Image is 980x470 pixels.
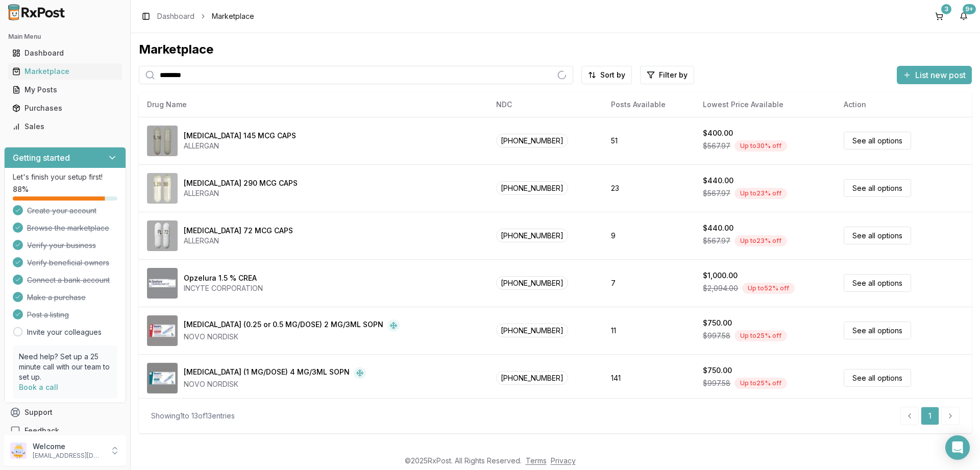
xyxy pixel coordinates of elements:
span: Make a purchase [27,292,86,303]
button: Filter by [640,66,694,84]
th: Lowest Price Available [695,92,835,117]
td: 141 [603,354,695,402]
div: Up to 25 % off [734,330,787,341]
span: Browse the marketplace [27,223,109,233]
span: [PHONE_NUMBER] [496,134,568,147]
p: Welcome [33,441,104,452]
a: See all options [844,274,911,292]
div: [MEDICAL_DATA] (0.25 or 0.5 MG/DOSE) 2 MG/3ML SOPN [184,319,383,332]
div: Showing 1 to 13 of 13 entries [151,411,235,421]
div: Sales [12,121,118,132]
a: Dashboard [157,11,194,21]
div: Marketplace [139,41,972,58]
p: Need help? Set up a 25 minute call with our team to set up. [19,352,111,382]
th: Drug Name [139,92,488,117]
span: Verify your business [27,240,96,251]
div: Up to 52 % off [742,283,795,294]
span: Verify beneficial owners [27,258,109,268]
span: Filter by [659,70,688,80]
span: $567.97 [703,141,730,151]
div: $440.00 [703,176,733,186]
button: Feedback [4,422,126,440]
div: NOVO NORDISK [184,379,366,389]
div: [MEDICAL_DATA] (1 MG/DOSE) 4 MG/3ML SOPN [184,367,350,379]
div: $1,000.00 [703,270,738,281]
span: [PHONE_NUMBER] [496,276,568,290]
th: Posts Available [603,92,695,117]
span: $567.97 [703,188,730,199]
div: $750.00 [703,318,732,328]
div: [MEDICAL_DATA] 72 MCG CAPS [184,226,293,236]
div: Up to 25 % off [734,378,787,389]
div: Purchases [12,103,118,113]
h2: Main Menu [8,33,122,41]
div: Dashboard [12,48,118,58]
a: My Posts [8,81,122,99]
span: [PHONE_NUMBER] [496,324,568,337]
span: Sort by [600,70,625,80]
button: Sales [4,118,126,135]
div: ALLERGAN [184,141,296,151]
td: 51 [603,117,695,164]
a: See all options [844,369,911,387]
div: INCYTE CORPORATION [184,283,263,293]
span: List new post [915,69,966,81]
img: Ozempic (1 MG/DOSE) 4 MG/3ML SOPN [147,363,178,393]
span: [PHONE_NUMBER] [496,229,568,242]
td: 11 [603,307,695,354]
img: Opzelura 1.5 % CREA [147,268,178,299]
td: 7 [603,259,695,307]
td: 9 [603,212,695,259]
div: $750.00 [703,365,732,376]
button: My Posts [4,82,126,98]
span: Feedback [24,426,59,436]
img: Linzess 72 MCG CAPS [147,220,178,251]
h3: Getting started [13,152,70,164]
span: $997.58 [703,378,730,388]
span: Connect a bank account [27,275,110,285]
img: Linzess 145 MCG CAPS [147,126,178,156]
img: Linzess 290 MCG CAPS [147,173,178,204]
img: RxPost Logo [4,4,69,20]
a: Privacy [551,456,576,465]
div: Up to 30 % off [734,140,787,152]
a: See all options [844,132,911,150]
nav: pagination [900,407,960,425]
div: 9+ [963,4,976,14]
button: Purchases [4,100,126,116]
p: [EMAIL_ADDRESS][DOMAIN_NAME] [33,452,104,460]
div: [MEDICAL_DATA] 290 MCG CAPS [184,178,298,188]
a: Invite your colleagues [27,327,102,337]
div: [MEDICAL_DATA] 145 MCG CAPS [184,131,296,141]
a: See all options [844,227,911,244]
a: Terms [526,456,547,465]
span: $2,094.00 [703,283,738,293]
th: Action [836,92,972,117]
div: My Posts [12,85,118,95]
td: 23 [603,164,695,212]
span: Post a listing [27,310,69,320]
button: Sort by [581,66,632,84]
div: Open Intercom Messenger [945,435,970,460]
button: Dashboard [4,45,126,61]
div: 3 [941,4,951,14]
a: Sales [8,117,122,136]
button: List new post [897,66,972,84]
a: See all options [844,179,911,197]
th: NDC [488,92,603,117]
span: $567.97 [703,236,730,246]
div: Opzelura 1.5 % CREA [184,273,257,283]
div: $400.00 [703,128,733,138]
div: Up to 23 % off [734,188,787,199]
nav: breadcrumb [157,11,254,21]
div: NOVO NORDISK [184,332,400,342]
a: List new post [897,71,972,81]
span: [PHONE_NUMBER] [496,181,568,195]
a: 3 [931,8,947,24]
img: User avatar [10,442,27,459]
div: Up to 23 % off [734,235,787,246]
span: [PHONE_NUMBER] [496,371,568,385]
a: See all options [844,321,911,339]
p: Let's finish your setup first! [13,172,117,182]
img: Ozempic (0.25 or 0.5 MG/DOSE) 2 MG/3ML SOPN [147,315,178,346]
